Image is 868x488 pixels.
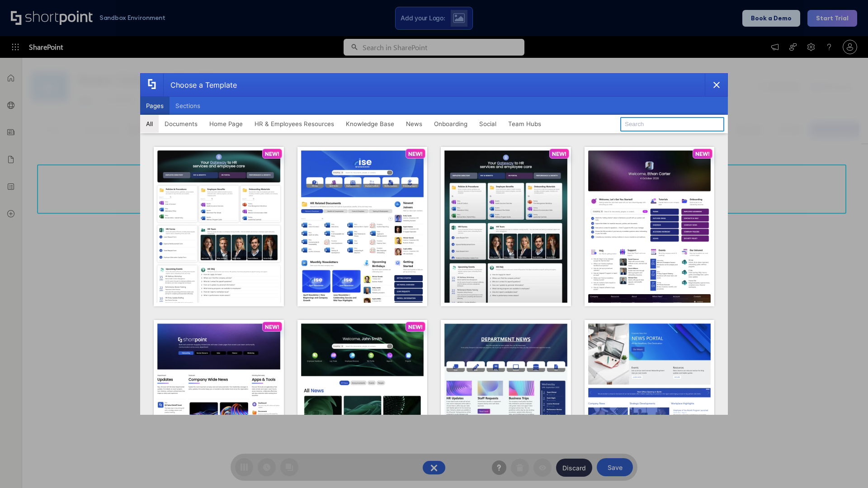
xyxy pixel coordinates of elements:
p: NEW! [265,150,279,157]
button: Documents [159,115,203,133]
iframe: Chat Widget [705,383,868,488]
p: NEW! [408,324,423,330]
button: Home Page [203,115,249,133]
button: Team Hubs [502,115,547,133]
div: template selector [140,73,728,415]
button: Knowledge Base [340,115,400,133]
input: Search [620,117,724,131]
button: All [140,115,159,133]
p: NEW! [552,150,566,157]
button: Pages [140,97,170,115]
p: NEW! [265,324,279,330]
div: Choose a Template [163,74,237,96]
button: Sections [170,97,206,115]
button: News [400,115,428,133]
button: Onboarding [428,115,473,133]
p: NEW! [408,150,423,157]
p: NEW! [695,150,710,157]
button: Social [473,115,502,133]
button: HR & Employees Resources [249,115,340,133]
